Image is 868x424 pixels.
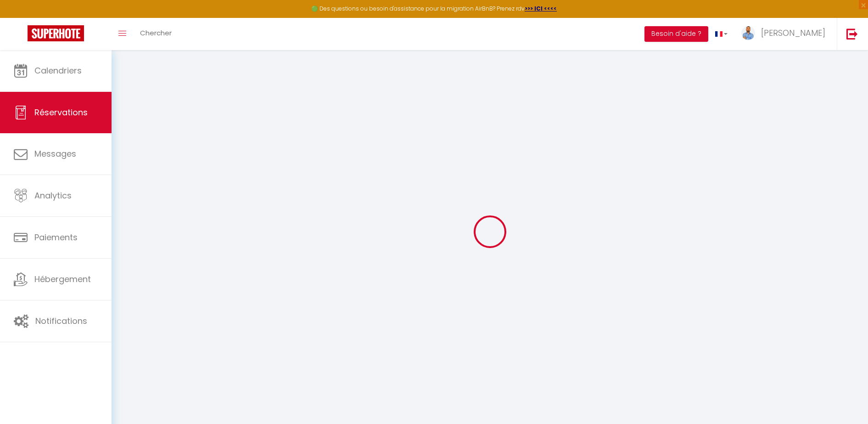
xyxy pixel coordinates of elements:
span: Chercher [140,28,172,38]
span: Hébergement [34,273,91,285]
a: Chercher [133,18,179,50]
span: [PERSON_NAME] [761,27,825,39]
a: ... [PERSON_NAME] [734,18,837,50]
span: Analytics [34,190,72,201]
span: Messages [34,148,76,159]
span: Notifications [35,315,87,327]
img: ... [741,26,755,40]
button: Besoin d'aide ? [644,26,708,42]
span: Paiements [34,232,78,243]
span: Réservations [34,107,88,118]
a: >>> ICI <<<< [525,5,557,12]
img: logout [846,28,858,40]
img: Super Booking [28,25,84,41]
span: Calendriers [34,65,82,76]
